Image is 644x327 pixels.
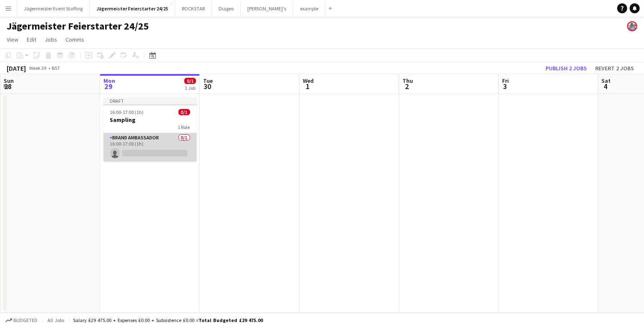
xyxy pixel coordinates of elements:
[28,65,48,71] span: Week 39
[46,317,66,323] span: All jobs
[23,34,40,45] a: Edit
[65,36,84,43] span: Comms
[73,317,263,323] div: Salary £29 475.00 + Expenses £0.00 + Subsistence £0.00 =
[601,82,611,91] span: 4
[3,34,22,45] a: View
[212,0,241,17] button: Diageo
[103,97,197,161] app-job-card: Draft16:00-17:00 (1h)0/1Sampling1 RoleBrand Ambassador0/116:00-17:00 (1h)
[303,77,314,84] span: Wed
[542,63,590,74] button: Publish 2 jobs
[241,0,293,17] button: [PERSON_NAME]'s
[7,20,149,32] h1: Jägermeister Feierstarter 24/25
[184,78,196,84] span: 0/1
[178,124,190,130] span: 1 Role
[402,77,413,84] span: Thu
[13,317,38,323] span: Budgeted
[202,82,213,91] span: 30
[627,21,637,31] app-user-avatar: Lucy Hillier
[7,64,26,72] div: [DATE]
[90,0,175,17] button: Jägermeister Feierstarter 24/25
[27,36,36,43] span: Edit
[4,77,14,84] span: Sun
[501,82,509,91] span: 3
[110,109,144,115] span: 16:00-17:00 (1h)
[62,34,88,45] a: Comms
[401,82,413,91] span: 2
[103,133,197,161] app-card-role: Brand Ambassador0/116:00-17:00 (1h)
[102,82,115,91] span: 29
[103,97,197,104] div: Draft
[185,85,196,91] div: 1 Job
[103,116,197,124] h3: Sampling
[203,77,213,84] span: Tue
[302,82,314,91] span: 1
[179,109,190,115] span: 0/1
[3,82,14,91] span: 28
[4,316,39,325] button: Budgeted
[175,0,212,17] button: ROCKSTAR
[17,0,90,17] button: Jägermeister Event Staffing
[45,36,57,43] span: Jobs
[602,77,611,84] span: Sat
[103,77,115,84] span: Mon
[7,36,18,43] span: View
[502,77,509,84] span: Fri
[41,34,60,45] a: Jobs
[592,63,637,74] button: Revert 2 jobs
[199,317,263,323] span: Total Budgeted £29 475.00
[293,0,325,17] button: example
[52,65,60,71] div: BST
